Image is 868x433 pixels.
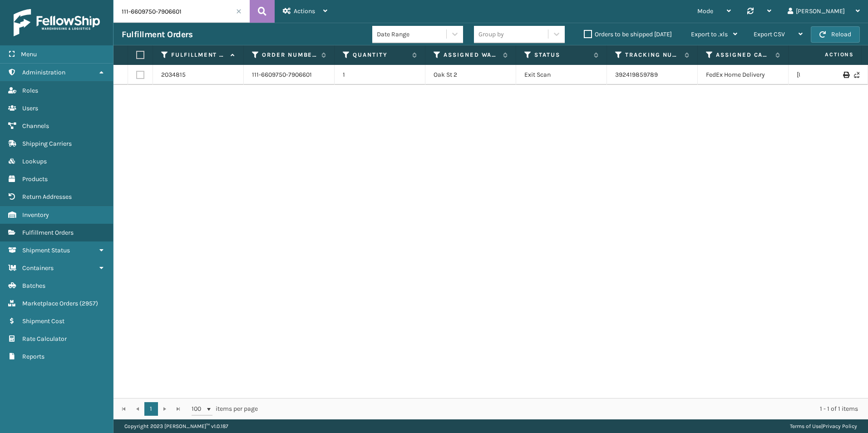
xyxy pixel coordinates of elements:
[22,264,54,272] span: Containers
[22,229,74,236] span: Fulfillment Orders
[790,423,821,429] a: Terms of Use
[843,72,848,78] i: Print Label
[22,193,72,201] span: Return Addresses
[294,7,315,15] span: Actions
[22,140,72,148] span: Shipping Carriers
[22,211,49,219] span: Inventory
[161,70,186,79] a: 2034815
[615,71,658,79] a: 392419859789
[122,29,192,40] h3: Fulfillment Orders
[21,50,37,58] span: Menu
[754,30,785,38] span: Export CSV
[22,122,49,130] span: Channels
[22,175,48,183] span: Products
[22,104,38,112] span: Users
[252,70,312,79] a: 111-6609750-7906601
[790,419,857,433] div: |
[22,87,38,94] span: Roles
[22,335,67,343] span: Rate Calculator
[192,402,258,416] span: items per page
[516,65,607,85] td: Exit Scan
[716,51,771,59] label: Assigned Carrier Service
[444,51,498,59] label: Assigned Warehouse
[271,404,858,413] div: 1 - 1 of 1 items
[534,51,589,59] label: Status
[22,353,44,360] span: Reports
[625,51,680,59] label: Tracking Number
[697,7,713,15] span: Mode
[22,282,45,290] span: Batches
[425,65,516,85] td: Oak St 2
[192,404,205,413] span: 100
[691,30,728,38] span: Export to .xls
[854,72,859,78] i: Never Shipped
[22,246,70,254] span: Shipment Status
[171,51,226,59] label: Fulfillment Order Id
[144,402,158,416] a: 1
[796,47,859,62] span: Actions
[478,30,504,39] div: Group by
[124,419,228,433] p: Copyright 2023 [PERSON_NAME]™ v 1.0.187
[22,157,47,165] span: Lookups
[14,9,100,36] img: logo
[79,300,98,307] span: ( 2957 )
[698,65,789,85] td: FedEx Home Delivery
[811,26,860,43] button: Reload
[262,51,317,59] label: Order Number
[22,300,78,307] span: Marketplace Orders
[353,51,408,59] label: Quantity
[335,65,425,85] td: 1
[22,69,65,76] span: Administration
[823,423,857,429] a: Privacy Policy
[377,30,447,39] div: Date Range
[22,317,64,325] span: Shipment Cost
[584,30,672,38] label: Orders to be shipped [DATE]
